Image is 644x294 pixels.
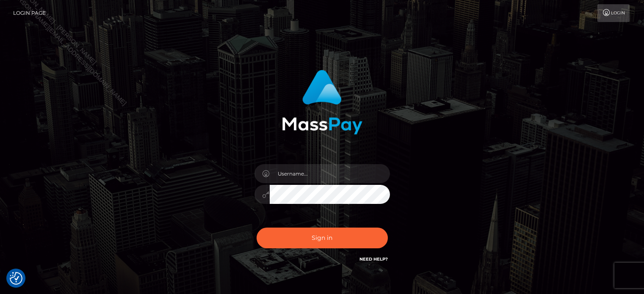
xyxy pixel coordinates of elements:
img: Revisit consent button [10,272,22,285]
img: MassPay Login [282,70,362,135]
a: Login [597,4,630,22]
button: Sign in [257,228,388,248]
button: Consent Preferences [10,272,22,285]
input: Username... [270,164,390,183]
a: Need Help? [359,256,388,262]
a: Login Page [13,4,46,22]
